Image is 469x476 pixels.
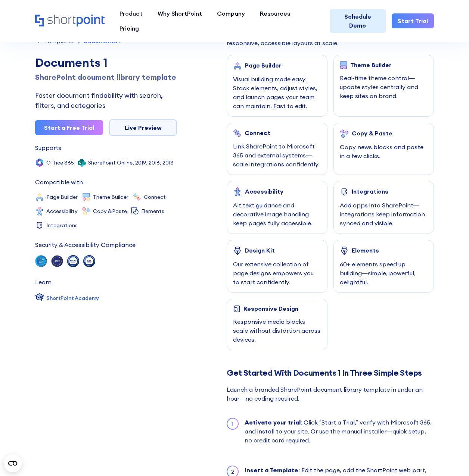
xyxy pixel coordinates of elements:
div: Resources [260,9,290,18]
button: Open CMP widget [4,454,22,472]
div: Elements [352,247,379,254]
div: Product [119,9,143,18]
strong: Activate your trial [245,419,301,426]
div: Responsive Design [243,305,298,312]
strong: Insert a Template [245,466,298,474]
div: 1 [227,419,238,429]
div: Link SharePoint to Microsoft 365 and external systems—scale integrations confidently. [233,142,321,169]
a: Company [209,6,252,21]
div: Security & Accessibility Compliance [35,242,136,248]
div: Copy &Paste [93,209,127,214]
div: Elements [141,209,164,214]
div: 60+ elements speed up building—simple, powerful, delightful. [340,260,428,286]
div: Accessibility [46,209,78,214]
a: Live Preview [109,119,177,136]
div: Copy & Paste [352,130,392,137]
div: Documents 1 [84,38,121,44]
div: Copy news blocks and paste in a few clicks. [340,143,428,160]
div: Integrations [352,188,388,195]
div: Theme Builder [93,194,128,200]
div: Page Builder [46,194,78,200]
a: ShortPoint Academy [35,292,99,304]
div: Real‑time theme control—update styles centrally and keep sites on brand. [340,73,428,100]
h1: SharePoint document library template [35,72,177,83]
a: Product [112,6,150,21]
div: Supports [35,145,61,151]
div: Accessibility [245,188,283,195]
div: Responsive media blocks scale without distortion across devices. [233,317,321,344]
iframe: Chat Widget [432,440,469,476]
div: Theme Builder [350,62,392,68]
div: Design Kit [245,247,275,254]
div: Alt text guidance and decorative image handling keep pages fully accessible. [233,201,321,228]
img: soc 2 [35,255,47,267]
div: Our extensive collection of page designs empowers you to start confidently. [233,260,321,286]
h2: Get Started With Documents 1 In Three Simple Steps [227,368,434,378]
div: Office 365 [46,160,74,165]
div: SharePoint Online, 2019, 2016, 2013 [88,160,174,165]
div: Company [217,9,245,18]
a: Resources [252,6,298,21]
div: Compatible with [35,179,83,185]
div: Connect [245,129,270,136]
div: Integrations [46,223,78,228]
div: Add apps into SharePoint—integrations keep information synced and visible. [340,201,428,228]
div: ShortPoint Academy [46,294,99,302]
div: : Click “Start a Trial,” verify with Microsoft 365, and install to your site. Or use the manual i... [245,418,434,445]
a: Start Trial [392,13,434,28]
div: Page Builder [245,62,282,69]
div: Visual building made easy. Stack elements, adjust styles, and launch pages your team can maintain... [233,75,321,110]
div: Connect [144,194,166,200]
div: Documents 1 [35,54,177,72]
div: Templates [44,38,75,44]
div: Learn [35,279,52,285]
div: Faster document findability with search, filters, and categories [35,90,177,110]
a: Start a Free Trial [35,120,103,135]
a: Home [35,15,105,27]
a: Pricing [112,21,146,36]
div: Launch a branded SharePoint document library template in under an hour—no coding required. [227,385,434,403]
a: Why ShortPoint [150,6,209,21]
a: Schedule Demo [330,9,386,33]
div: Why ShortPoint [158,9,202,18]
div: Pricing [119,24,139,33]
